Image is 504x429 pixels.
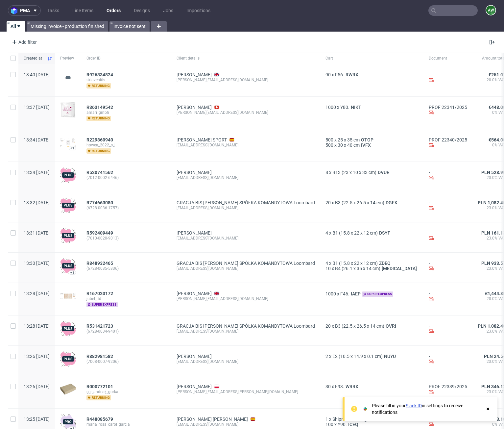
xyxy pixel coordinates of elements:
[182,5,214,16] a: Impositions
[60,73,76,82] img: version_two_editor_design.png
[325,170,328,175] span: 8
[86,116,111,121] span: returning
[325,354,328,359] span: 2
[349,291,362,296] span: IAEP
[344,72,360,77] a: RWRX
[429,200,467,212] div: -
[86,72,113,77] span: R926334824
[344,384,360,389] a: WRRX
[335,200,384,205] span: B3 (22.5 x 26.5 x 14 cm)
[86,175,166,180] span: (7012-0002-6446)
[86,359,166,364] span: (7008-0007-9206)
[24,72,50,77] span: 13:40 [DATE]
[86,422,166,427] span: maria_rosa_carol_garcia
[86,200,113,205] span: R774663080
[86,416,113,422] span: R448085679
[86,110,166,115] span: amari_gmbh
[86,296,166,301] span: jubel_ltd
[60,351,76,367] img: plus-icon.676465ae8f3a83198b3f.png
[325,230,328,236] span: 4
[60,228,76,243] img: plus-icon.676465ae8f3a83198b3f.png
[70,271,74,274] div: +1
[429,56,467,61] span: Document
[325,416,418,422] div: x
[24,230,50,236] span: 13:31 [DATE]
[335,72,344,77] span: F56.
[43,5,63,16] a: Tasks
[429,291,467,302] div: -
[159,5,177,16] a: Jobs
[325,137,333,142] span: 500
[86,354,114,359] a: R882981582
[332,354,383,359] span: E2 (10.5 x 14.9 x 0.1 cm)
[325,384,331,389] span: 30
[429,105,467,110] a: PROF 22341/2025
[360,142,372,148] a: IVFX
[378,230,392,236] a: DSYF
[86,416,114,422] a: R448085679
[325,200,331,205] span: 20
[406,403,422,408] a: Slack ID
[360,137,375,142] a: OTOP
[86,170,113,175] span: R520741562
[20,8,30,13] span: pma
[86,72,114,77] a: R926334824
[325,72,331,77] span: 90
[60,102,76,118] img: version_two_editor_design
[177,359,315,364] div: [EMAIL_ADDRESS][DOMAIN_NAME]
[384,200,399,205] a: DGFK
[325,142,418,148] div: x
[177,422,315,427] div: [EMAIL_ADDRESS][DOMAIN_NAME]
[86,230,114,236] a: R592409449
[86,142,166,148] span: howea_2022_s_l
[177,389,315,394] div: [PERSON_NAME][EMAIL_ADDRESS][PERSON_NAME][DOMAIN_NAME]
[325,230,418,236] div: x
[60,321,76,337] img: plus-icon.676465ae8f3a83198b3f.png
[325,354,418,359] div: x
[11,7,20,14] img: logo
[332,230,378,236] span: B1 (15.8 x 22 x 12 cm)
[86,261,114,266] a: R848932465
[177,137,227,142] a: [PERSON_NAME] SPORT
[349,105,363,110] span: NIKT
[103,5,125,16] a: Orders
[335,384,344,389] span: F93.
[380,266,418,271] span: [MEDICAL_DATA]
[24,105,50,110] span: 13:37 [DATE]
[347,422,360,427] a: ICEQ
[60,56,76,61] span: Preview
[130,5,154,16] a: Designs
[24,291,50,296] span: 13:28 [DATE]
[68,5,97,16] a: Line Items
[86,291,114,296] a: R167020172
[429,230,467,242] div: -
[60,258,76,274] img: plus-icon.676465ae8f3a83198b3f.png
[60,384,76,395] img: plain-eco.9b3ba858dad33fd82c36.png
[325,291,418,297] div: x
[325,416,328,422] span: 1
[177,110,315,115] div: [PERSON_NAME][EMAIL_ADDRESS][DOMAIN_NAME]
[325,422,418,427] div: x
[486,6,495,15] figcaption: AW
[86,384,114,389] a: R000772101
[24,170,50,175] span: 13:34 [DATE]
[325,323,418,329] div: x
[340,105,349,110] span: Y80.
[177,175,315,180] div: [EMAIL_ADDRESS][DOMAIN_NAME]
[177,266,315,271] div: [EMAIL_ADDRESS][DOMAIN_NAME]
[177,354,212,359] a: [PERSON_NAME]
[332,170,376,175] span: B13 (23 x 10 x 33 cm)
[86,323,113,329] span: R531421723
[70,146,74,150] div: +1
[24,323,50,329] span: 13:28 [DATE]
[86,354,113,359] span: R882981582
[177,72,212,77] a: [PERSON_NAME]
[86,384,113,389] span: R000772101
[177,323,315,329] a: GRACJA BIS [PERSON_NAME] SPÓŁKA KOMANDYTOWA Loombard
[429,384,467,389] a: PROF 22339/2025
